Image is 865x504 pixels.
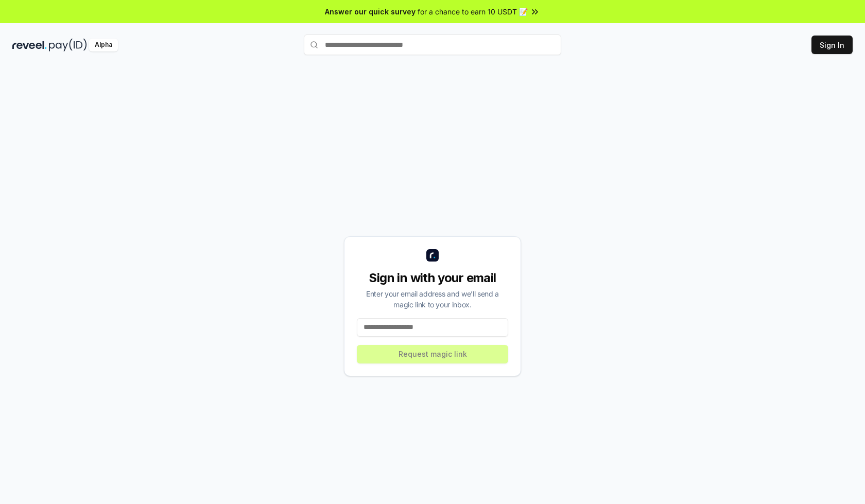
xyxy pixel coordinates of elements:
[426,249,439,262] img: logo_small
[357,288,508,310] div: Enter your email address and we’ll send a magic link to your inbox.
[89,39,118,51] div: Alpha
[49,39,87,51] img: pay_id
[12,39,47,51] img: reveel_dark
[418,6,528,17] span: for a chance to earn 10 USDT 📝
[357,270,508,286] div: Sign in with your email
[811,36,853,54] button: Sign In
[325,6,416,17] span: Answer our quick survey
